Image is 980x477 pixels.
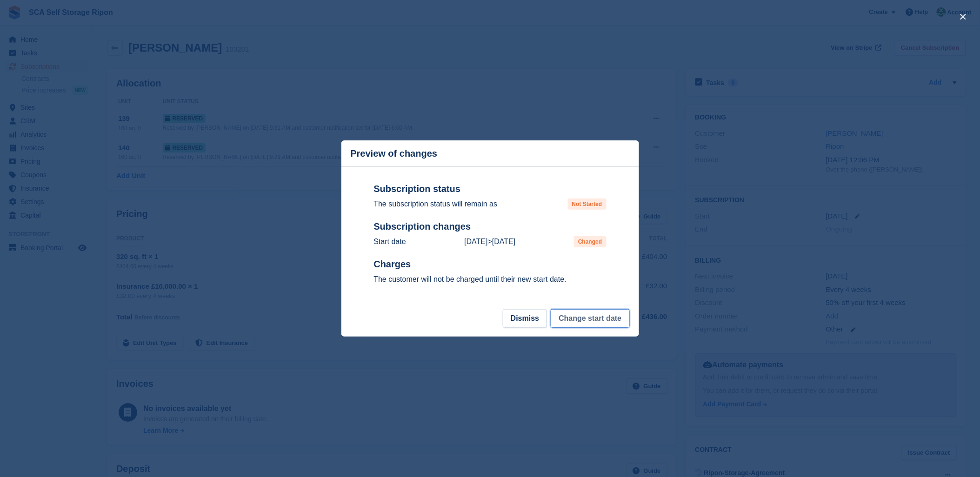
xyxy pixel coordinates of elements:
[568,199,607,210] span: Not Started
[464,236,515,247] p: >
[464,238,487,245] time: 2025-09-07 00:00:00 UTC
[551,309,629,328] button: Change start date
[374,236,406,247] p: Start date
[956,9,971,24] button: close
[351,148,438,159] p: Preview of changes
[374,221,607,232] h2: Subscription changes
[374,183,607,195] h2: Subscription status
[492,238,515,245] time: 2025-09-12 23:00:00 UTC
[374,258,607,270] h2: Charges
[574,236,606,247] span: Changed
[503,309,547,328] button: Dismiss
[374,199,498,210] p: The subscription status will remain as
[374,274,607,285] p: The customer will not be charged until their new start date.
